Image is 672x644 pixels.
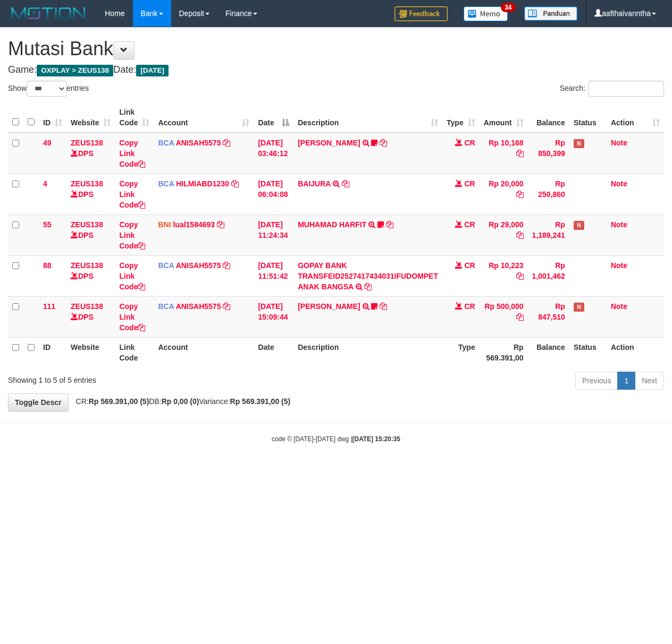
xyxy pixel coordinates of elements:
span: BCA [158,261,174,270]
th: Link Code: activate to sort column ascending [115,102,154,133]
a: Copy Rp 10,168 to clipboard [516,149,524,158]
td: [DATE] 11:24:34 [254,214,293,255]
a: Copy GOPAY BANK TRANSFEID2527417434031IFUDOMPET ANAK BANGSA to clipboard [364,282,372,291]
a: ZEUS138 [71,302,103,311]
td: Rp 1,189,241 [528,214,569,255]
th: Amount: activate to sort column ascending [480,102,528,133]
a: Copy Rp 500,000 to clipboard [516,313,524,321]
a: ZEUS138 [71,220,103,229]
span: 111 [43,302,55,311]
th: Type [442,337,480,367]
a: Note [611,302,627,311]
span: CR [464,302,475,311]
td: DPS [66,133,115,174]
a: Previous [575,372,618,390]
th: Balance [528,337,569,367]
strong: [DATE] 15:20:35 [352,435,400,443]
img: Button%20Memo.svg [464,6,508,21]
a: lual1584693 [173,220,215,229]
a: Copy Link Code [119,179,145,209]
th: Website: activate to sort column ascending [66,102,115,133]
small: code © [DATE]-[DATE] dwg | [272,435,400,443]
img: Feedback.jpg [394,6,448,21]
a: Copy BAIJURA to clipboard [342,179,349,188]
a: Next [635,372,664,390]
a: Copy HILMIABD1230 to clipboard [231,179,239,188]
span: BCA [158,139,174,147]
td: Rp 20,000 [480,174,528,214]
th: Status [569,337,607,367]
th: Account [154,337,254,367]
a: ANISAH5575 [176,302,221,311]
th: Description: activate to sort column ascending [293,102,442,133]
span: Has Note [574,303,584,312]
span: CR [464,220,475,229]
th: ID [39,337,66,367]
strong: Rp 569.391,00 (5) [89,397,149,406]
a: Note [611,179,627,188]
td: Rp 847,510 [528,296,569,337]
th: Action: activate to sort column ascending [607,102,664,133]
a: ZEUS138 [71,179,103,188]
span: BNI [158,220,171,229]
strong: Rp 0,00 (0) [162,397,199,406]
a: Copy ANISAH5575 to clipboard [223,261,230,270]
a: Copy Rp 20,000 to clipboard [516,190,524,199]
td: [DATE] 06:04:08 [254,174,293,214]
td: [DATE] 03:46:12 [254,133,293,174]
th: Description [293,337,442,367]
a: ANISAH5575 [176,139,221,147]
span: 88 [43,261,52,270]
span: OXPLAY > ZEUS138 [37,65,113,76]
th: Balance [528,102,569,133]
span: 4 [43,179,47,188]
th: Date: activate to sort column descending [254,102,293,133]
span: 34 [501,3,515,12]
span: CR [464,261,475,270]
a: Copy MUHAMAD HARFIT to clipboard [386,220,393,229]
td: Rp 250,860 [528,174,569,214]
a: Copy Link Code [119,302,145,332]
label: Search: [560,81,664,97]
a: Copy KAREN ADELIN MARTH to clipboard [380,302,387,311]
th: Rp 569.391,00 [480,337,528,367]
a: Copy INA PAUJANAH to clipboard [380,139,387,147]
td: DPS [66,174,115,214]
a: Note [611,220,627,229]
select: Showentries [27,81,66,97]
td: Rp 10,168 [480,133,528,174]
strong: Rp 569.391,00 (5) [230,397,291,406]
td: Rp 29,000 [480,214,528,255]
td: [DATE] 15:09:44 [254,296,293,337]
span: Has Note [574,139,584,148]
td: [DATE] 11:51:42 [254,255,293,296]
th: ID: activate to sort column ascending [39,102,66,133]
a: Copy Rp 29,000 to clipboard [516,231,524,239]
a: BAIJURA [298,179,331,188]
td: Rp 850,399 [528,133,569,174]
a: Copy ANISAH5575 to clipboard [223,139,230,147]
th: Date [254,337,293,367]
th: Action [607,337,664,367]
span: CR [464,179,475,188]
img: panduan.png [524,6,577,21]
span: [DATE] [136,65,169,76]
td: Rp 500,000 [480,296,528,337]
a: 1 [617,372,635,390]
span: BCA [158,302,174,311]
a: ZEUS138 [71,261,103,270]
td: Rp 1,001,462 [528,255,569,296]
span: 55 [43,220,52,229]
h1: Mutasi Bank [8,38,664,59]
a: Toggle Descr [8,393,69,411]
td: DPS [66,255,115,296]
label: Show entries [8,81,89,97]
a: Note [611,139,627,147]
div: Showing 1 to 5 of 5 entries [8,371,272,385]
a: Note [611,261,627,270]
th: Account: activate to sort column ascending [154,102,254,133]
a: HILMIABD1230 [176,179,229,188]
td: DPS [66,296,115,337]
th: Link Code [115,337,154,367]
a: [PERSON_NAME] [298,139,360,147]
